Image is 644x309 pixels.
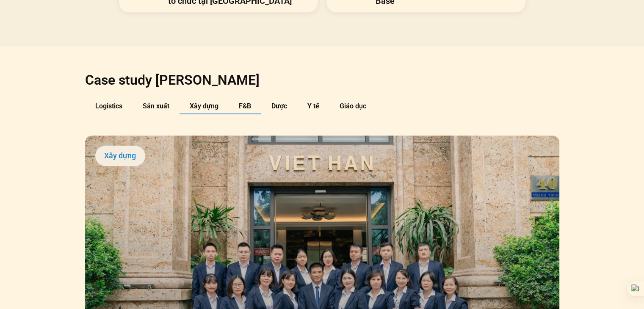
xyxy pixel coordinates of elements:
[95,146,145,166] div: Xây dựng
[190,102,218,110] span: Xây dựng
[307,102,319,110] span: Y tế
[95,102,122,110] span: Logistics
[85,72,559,88] h2: Case study [PERSON_NAME]
[340,102,366,110] span: Giáo dục
[271,102,287,110] span: Dược
[239,102,251,110] span: F&B
[143,102,169,110] span: Sản xuất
